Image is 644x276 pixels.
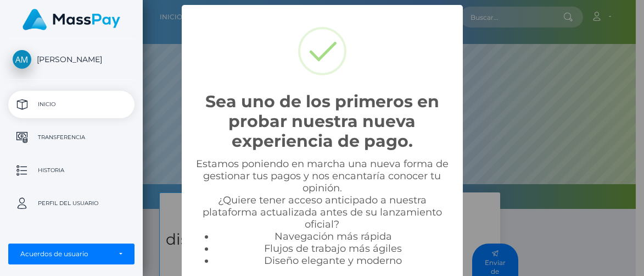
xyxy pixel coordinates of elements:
[193,92,452,151] h2: Sea uno de los primeros en probar nuestra nueva experiencia de pago.
[215,230,452,242] li: Navegación más rápida
[8,244,135,264] button: Acuerdos de usuario
[13,195,130,212] p: Perfil del usuario
[20,250,110,258] div: Acuerdos de usuario
[193,158,452,267] div: Estamos poniendo en marcha una nueva forma de gestionar tus pagos y nos encantaría conocer tu opi...
[13,129,130,146] p: Transferencia
[8,54,135,64] span: [PERSON_NAME]
[215,255,452,267] li: Diseño elegante y moderno
[23,9,120,30] img: MassPay
[13,96,130,113] p: Inicio
[215,242,452,255] li: Flujos de trabajo más ágiles
[13,162,130,179] p: Historia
